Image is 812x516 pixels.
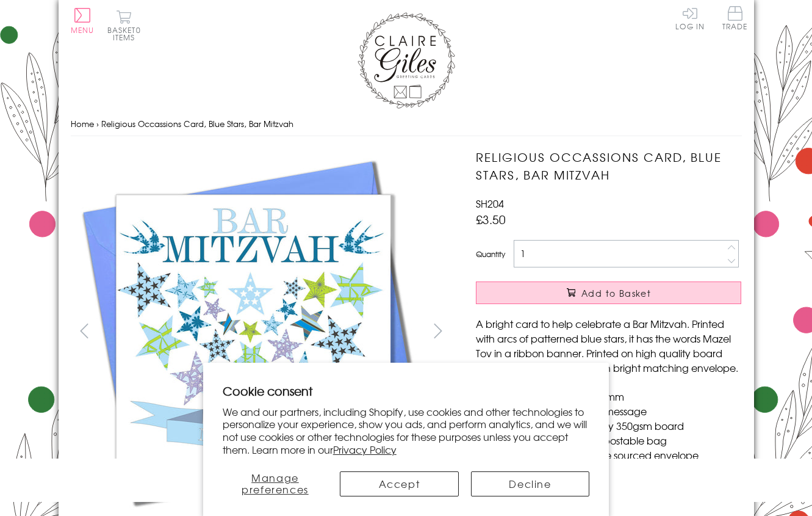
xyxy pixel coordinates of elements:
[71,118,94,129] a: Home
[113,24,141,43] span: 0 items
[223,382,590,399] h2: Cookie consent
[476,249,505,260] label: Quantity
[107,10,141,41] button: Basket0 items
[424,317,451,344] button: next
[96,118,99,129] span: ›
[675,6,705,30] a: Log In
[488,389,741,404] li: Dimensions: 150mm x 150mm
[488,404,741,418] li: Blank inside for your own message
[71,317,98,344] button: prev
[242,470,309,496] span: Manage preferences
[71,112,742,137] nav: breadcrumbs
[476,148,741,184] h1: Religious Occassions Card, Blue Stars, Bar Mitzvah
[101,118,293,129] span: Religious Occassions Card, Blue Stars, Bar Mitzvah
[71,148,437,515] img: Religious Occassions Card, Blue Stars, Bar Mitzvah
[722,6,748,30] span: Trade
[581,287,651,299] span: Add to Basket
[340,471,459,496] button: Accept
[333,442,397,457] a: Privacy Policy
[488,448,741,462] li: With matching sustainable sourced envelope
[476,196,504,211] span: SH204
[71,24,95,35] span: Menu
[71,8,95,34] button: Menu
[223,471,328,496] button: Manage preferences
[722,6,748,32] a: Trade
[488,418,741,433] li: Printed in the U.K on quality 350gsm board
[223,405,590,456] p: We and our partners, including Shopify, use cookies and other technologies to personalize your ex...
[476,316,741,375] p: A bright card to help celebrate a Bar Mitzvah. Printed with arcs of patterned blue stars, it has ...
[357,12,455,109] img: Claire Giles Greetings Cards
[488,433,741,448] li: Comes wrapped in Compostable bag
[476,211,506,228] span: £3.50
[476,282,741,304] button: Add to Basket
[471,471,590,496] button: Decline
